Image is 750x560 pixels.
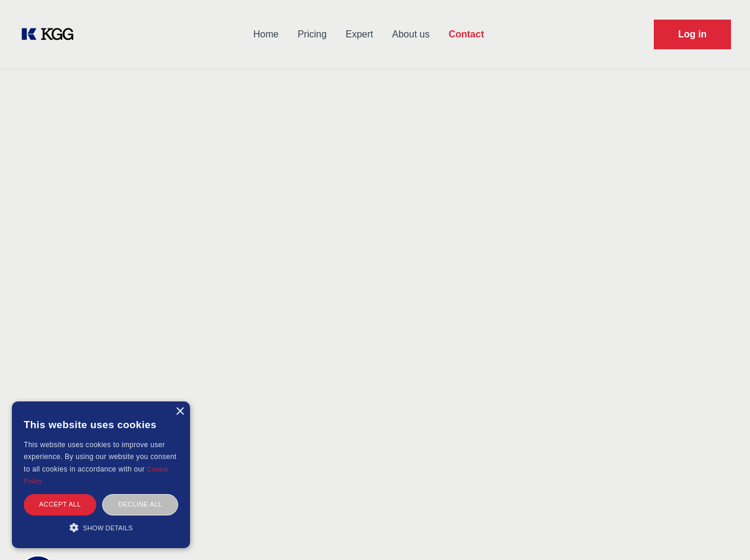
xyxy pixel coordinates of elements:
div: Show details [24,521,178,533]
div: Decline all [102,494,178,515]
div: Close [175,407,184,416]
a: KOL Knowledge Platform: Talk to Key External Experts (KEE) [19,25,83,44]
span: This website uses cookies to improve user experience. By using our website you consent to all coo... [24,441,176,473]
a: About us [382,19,439,50]
span: Show details [83,524,133,531]
a: Home [243,19,288,50]
a: Request Demo [654,20,731,49]
a: Contact [439,19,493,50]
a: Cookie Policy [24,466,169,485]
a: Expert [336,19,382,50]
div: This website uses cookies [24,410,178,439]
iframe: Chat Widget [691,503,750,560]
div: Accept all [24,494,96,515]
a: Pricing [288,19,336,50]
